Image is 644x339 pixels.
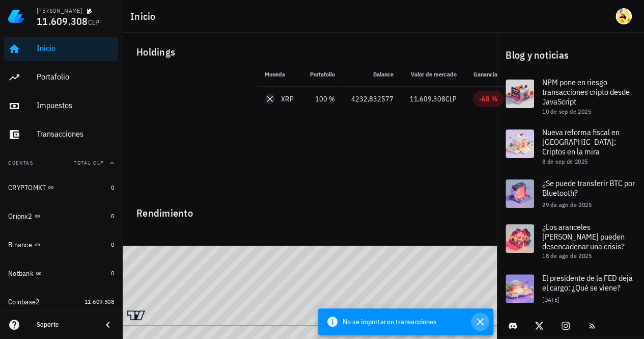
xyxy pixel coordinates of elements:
[351,94,394,105] div: 4232,832577
[111,184,114,191] span: 0
[4,122,118,147] a: Transacciones
[37,72,114,82] div: Portafolio
[497,39,644,71] div: Blog y noticias
[85,298,114,305] span: 11.609.308
[497,171,644,216] a: ¿Se puede transferir BTC por Bluetooth? 29 de ago de 2025
[302,62,343,87] th: Portafolio
[542,222,625,251] span: ¿Los aranceles [PERSON_NAME] pueden desencadenar una crisis?
[37,100,114,110] div: Impuestos
[542,108,591,115] span: 10 de sep de 2025
[402,62,465,87] th: Valor de mercado
[497,71,644,121] a: NPM pone en riesgo transacciones cripto desde JavaScript 10 de sep de 2025
[37,7,82,15] div: [PERSON_NAME]
[128,197,491,221] div: Rendimiento
[8,298,40,306] div: Coinbase2
[497,121,644,171] a: Nueva reforma fiscal en [GEOGRAPHIC_DATA]: Criptos en la mira 8 de sep de 2025
[8,241,32,249] div: Binance
[310,94,335,105] div: 100 %
[4,65,118,90] a: Portafolio
[88,18,100,27] span: CLP
[8,184,46,192] div: CRYPTOMKT
[4,204,118,228] a: Orionx2 0
[130,8,160,24] h1: Inicio
[615,8,632,24] div: avatar
[4,37,118,61] a: Inicio
[4,232,118,257] a: Binance 0
[542,296,559,303] span: [DATE]
[542,201,592,208] span: 29 de ago de 2025
[497,266,644,311] a: El presidente de la FED deja el cargo: ¿Qué se viene? [DATE]
[542,77,630,107] span: NPM pone en riesgo transacciones cripto desde JavaScript
[8,269,34,278] div: Notbank
[281,94,294,104] div: XRP
[497,216,644,266] a: ¿Los aranceles [PERSON_NAME] pueden desencadenar una crisis? 18 de ago de 2025
[542,273,633,293] span: El presidente de la FED deja el cargo: ¿Qué se viene?
[8,8,24,24] img: LedgiFi
[479,94,497,104] div: -68 %
[445,94,457,103] span: CLP
[4,175,118,200] a: CRYPTOMKT 0
[542,252,592,259] span: 18 de ago de 2025
[37,14,88,28] span: 11.609.308
[542,158,587,165] span: 8 de sep de 2025
[343,316,436,327] span: No se importaron transacciones
[8,212,32,221] div: Orionx2
[74,160,104,166] span: Total CLP
[257,62,302,87] th: Moneda
[410,94,445,103] span: 11.609.308
[542,178,635,198] span: ¿Se puede transferir BTC por Bluetooth?
[4,261,118,285] a: Notbank 0
[127,310,145,320] a: Charting by TradingView
[111,269,114,277] span: 0
[128,36,491,68] div: Holdings
[37,43,114,53] div: Inicio
[37,321,94,329] div: Soporte
[4,151,118,175] button: CuentasTotal CLP
[265,94,275,104] div: XRP-icon
[343,62,402,87] th: Balance
[4,94,118,118] a: Impuestos
[542,127,620,157] span: Nueva reforma fiscal en [GEOGRAPHIC_DATA]: Criptos en la mira
[111,241,114,248] span: 0
[473,70,503,78] span: Ganancia
[37,129,114,139] div: Transacciones
[4,290,118,314] a: Coinbase2 11.609.308
[111,212,114,220] span: 0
